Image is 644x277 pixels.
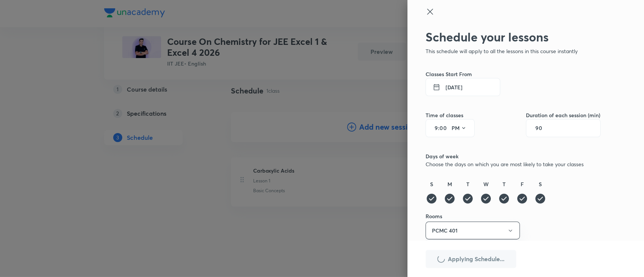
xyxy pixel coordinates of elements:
h6: W [483,180,489,188]
p: This schedule will apply to all the lessons in this course instantly [426,47,601,55]
h2: Schedule your lessons [426,30,601,44]
div: : [426,119,475,137]
h6: T [466,180,469,188]
h6: F [521,180,524,188]
h6: S [539,180,542,188]
button: PM [449,122,470,134]
button: [DATE] [426,78,500,96]
h6: Rooms [426,212,601,220]
h6: M [447,180,452,188]
h6: Classes Start From [426,70,601,78]
button: PCMC 401 [426,222,520,239]
h6: Duration of each session (min) [526,111,601,119]
h6: S [430,180,433,188]
h6: T [503,180,506,188]
p: Choose the days on which you are most likely to take your classes [426,160,601,168]
h6: Days of week [426,152,601,160]
button: Applying Schedule... [426,250,516,268]
h6: Time of classes [426,111,475,119]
